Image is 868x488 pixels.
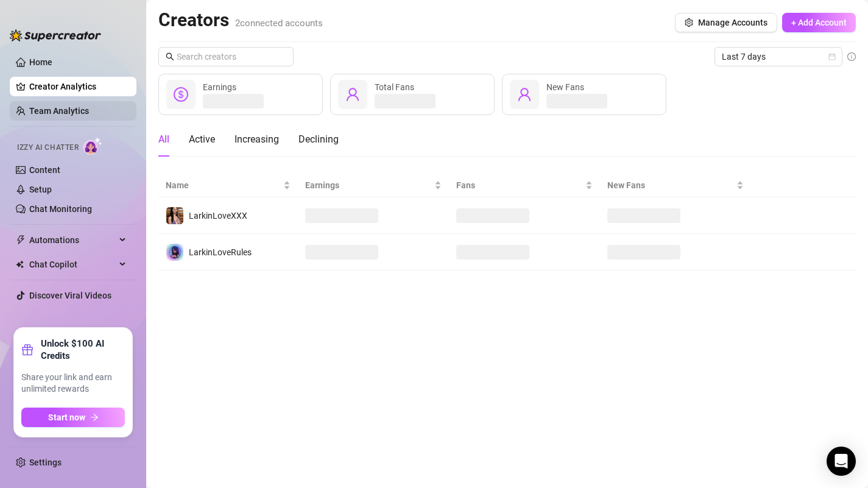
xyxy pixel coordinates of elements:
[449,174,600,197] th: Fans
[177,50,277,63] input: Search creators
[29,106,89,116] a: Team Analytics
[158,9,323,32] h2: Creators
[29,165,60,175] a: Content
[17,142,79,154] span: Izzy AI Chatter
[10,29,101,41] img: logo-BBDzfeDw.svg
[722,48,835,66] span: Last 7 days
[29,204,92,214] a: Chat Monitoring
[189,211,247,221] span: LarkinLoveXXX
[83,137,102,155] img: AI Chatter
[166,244,183,261] img: LarkinLoveRules
[546,82,584,92] span: New Fans
[189,247,252,257] span: LarkinLoveRules
[29,291,111,300] a: Discover Viral Videos
[16,260,24,269] img: Chat Copilot
[29,77,127,96] a: Creator Analytics
[517,87,532,102] span: user
[16,235,26,245] span: thunderbolt
[600,174,751,197] th: New Fans
[90,413,99,422] span: arrow-right
[166,207,183,224] img: LarkinLoveXXX
[685,18,693,27] span: setting
[21,344,34,356] span: gift
[375,82,414,92] span: Total Fans
[827,447,856,476] div: Open Intercom Messenger
[298,132,339,147] div: Declining
[48,412,85,422] span: Start now
[235,132,279,147] div: Increasing
[828,53,836,60] span: calendar
[21,372,125,395] span: Share your link and earn unlimited rewards
[456,179,583,192] span: Fans
[235,18,323,29] span: 2 connected accounts
[345,87,360,102] span: user
[675,13,777,32] button: Manage Accounts
[29,230,116,250] span: Automations
[174,87,188,102] span: dollar-circle
[158,132,169,147] div: All
[158,174,298,197] th: Name
[41,338,125,362] strong: Unlock $100 AI Credits
[791,18,847,27] span: + Add Account
[782,13,856,32] button: + Add Account
[29,57,52,67] a: Home
[29,458,62,467] a: Settings
[298,174,449,197] th: Earnings
[607,179,734,192] span: New Fans
[29,185,52,194] a: Setup
[166,52,174,61] span: search
[21,408,125,427] button: Start nowarrow-right
[166,179,281,192] span: Name
[847,52,856,61] span: info-circle
[203,82,236,92] span: Earnings
[29,255,116,274] span: Chat Copilot
[189,132,215,147] div: Active
[305,179,432,192] span: Earnings
[698,18,767,27] span: Manage Accounts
